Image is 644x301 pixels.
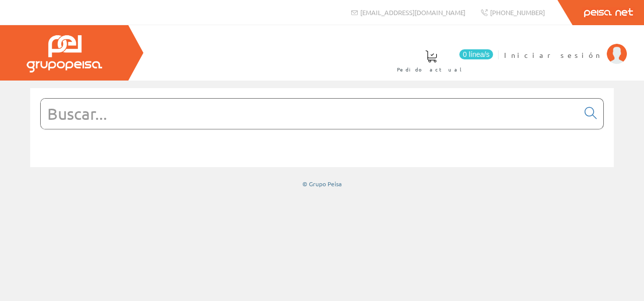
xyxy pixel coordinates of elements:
span: 0 línea/s [459,49,493,59]
a: Iniciar sesión [504,42,627,51]
span: [PHONE_NUMBER] [490,8,545,17]
img: Grupo Peisa [27,35,102,72]
input: Buscar... [41,99,579,129]
span: Pedido actual [397,64,465,74]
span: Iniciar sesión [504,50,602,60]
span: [EMAIL_ADDRESS][DOMAIN_NAME] [360,8,465,17]
div: © Grupo Peisa [30,180,614,188]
